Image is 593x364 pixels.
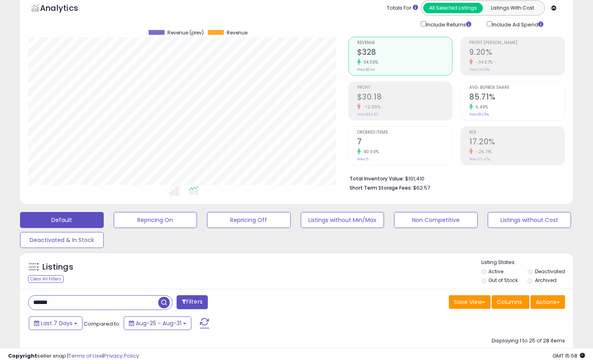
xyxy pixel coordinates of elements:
[361,149,379,155] small: 40.00%
[481,20,556,29] div: Include Ad Spend
[357,48,452,58] h2: $328
[29,316,82,330] button: Last 7 Days
[104,352,139,360] a: Privacy Policy
[497,298,522,306] span: Columns
[492,295,529,309] button: Columns
[357,112,378,117] small: Prev: $34.33
[20,212,104,228] button: Default
[357,137,452,148] h2: 7
[136,319,181,327] span: Aug-25 - Aug-31
[114,212,197,228] button: Repricing On
[42,262,73,273] h5: Listings
[41,319,72,327] span: Last 7 Days
[469,157,490,162] small: Prev: 23.47%
[357,67,375,72] small: Prev: $244
[469,86,565,90] span: Avg. Buybox Share
[177,295,208,309] button: Filters
[413,184,430,192] span: $62.57
[469,137,565,148] h2: 17.20%
[8,352,139,360] div: seller snap | |
[469,67,490,72] small: Prev: 14.06%
[8,352,37,360] strong: Copyright
[20,232,104,248] button: Deactivated & In Stock
[449,295,490,309] button: Save View
[488,212,571,228] button: Listings without Cost
[469,48,565,58] h2: 9.20%
[394,212,478,228] button: Non Competitive
[488,277,518,284] label: Out of Stock
[531,295,565,309] button: Actions
[473,59,493,65] small: -34.57%
[357,86,452,90] span: Profit
[357,92,452,103] h2: $30.18
[167,30,204,36] span: Revenue (prev)
[469,92,565,103] h2: 85.71%
[535,268,565,275] label: Deactivated
[482,3,542,13] button: Listings With Cost
[473,104,488,110] small: 5.49%
[469,112,489,117] small: Prev: 81.25%
[423,3,483,13] button: All Selected Listings
[68,352,103,360] a: Terms of Use
[361,104,381,110] small: -12.09%
[492,337,565,345] div: Displaying 1 to 25 of 28 items
[469,130,565,135] span: ROI
[415,20,481,29] div: Include Returns
[357,41,452,45] span: Revenue
[84,320,121,328] span: Compared to:
[357,157,368,162] small: Prev: 5
[124,316,191,330] button: Aug-25 - Aug-31
[207,212,291,228] button: Repricing Off
[387,4,418,12] div: Totals For
[469,41,565,45] span: Profit [PERSON_NAME]
[350,184,412,191] b: Short Term Storage Fees:
[350,175,404,182] b: Total Inventory Value:
[28,275,64,283] div: Clear All Filters
[361,59,378,65] small: 34.35%
[357,130,452,135] span: Ordered Items
[535,277,557,284] label: Archived
[473,149,492,155] small: -26.71%
[481,259,573,266] p: Listing States:
[553,352,585,360] span: 2025-09-9 15:58 GMT
[350,173,559,183] li: $101,410
[301,212,384,228] button: Listings without Min/Max
[227,30,247,36] span: Revenue
[488,268,503,275] label: Active
[40,2,94,16] h5: Analytics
